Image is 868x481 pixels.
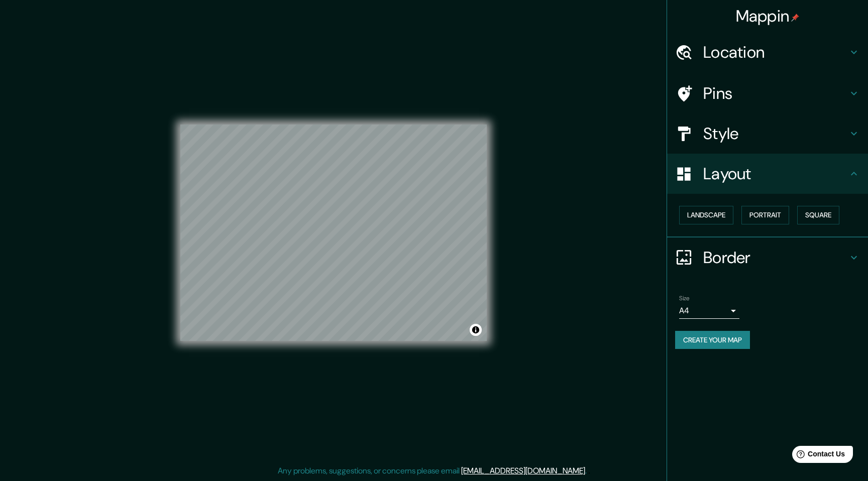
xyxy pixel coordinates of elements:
[180,125,487,341] canvas: Map
[667,154,868,194] div: Layout
[791,14,799,22] img: pin-icon.png
[679,303,739,319] div: A4
[667,237,868,278] div: Border
[461,465,585,476] a: [EMAIL_ADDRESS][DOMAIN_NAME]
[278,465,587,477] p: Any problems, suggestions, or concerns please email .
[587,465,588,477] div: .
[703,83,848,103] h4: Pins
[470,324,482,336] button: Toggle attribution
[588,465,590,477] div: .
[797,206,839,224] button: Square
[736,6,800,26] h4: Mappin
[667,73,868,113] div: Pins
[703,164,848,184] h4: Layout
[703,248,848,268] h4: Border
[679,206,733,224] button: Landscape
[679,294,690,302] label: Size
[703,124,848,144] h4: Style
[667,32,868,72] div: Location
[667,113,868,154] div: Style
[703,42,848,62] h4: Location
[741,206,789,224] button: Portrait
[779,442,857,470] iframe: Help widget launcher
[675,331,750,349] button: Create your map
